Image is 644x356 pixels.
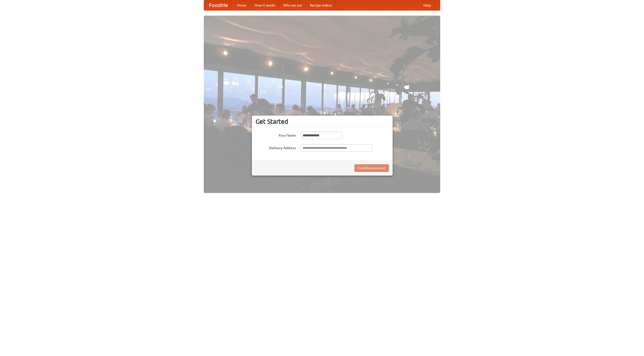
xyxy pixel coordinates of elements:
h3: Get Started [256,118,389,125]
label: Delivery Address [256,144,296,150]
a: Who we are [279,0,306,10]
a: Help [419,0,435,10]
a: Recipe videos [306,0,336,10]
a: FoodMe [204,0,233,10]
label: Your Name [256,132,296,138]
button: Find Restaurants! [354,164,389,172]
a: Home [233,0,251,10]
a: How it works [251,0,279,10]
